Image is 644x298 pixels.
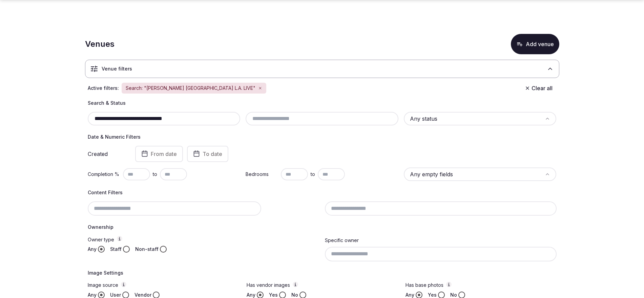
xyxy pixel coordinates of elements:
[153,171,157,178] span: to
[88,236,319,243] label: Owner type
[293,282,298,287] button: Has vendor images
[203,151,222,157] span: To date
[117,236,122,241] button: Owner type
[88,224,557,231] h4: Ownership
[88,85,119,92] span: Active filters:
[247,282,397,289] label: Has vendor images
[135,246,159,253] label: Non-staff
[88,189,557,196] h4: Content Filters
[521,82,557,94] button: Clear all
[88,171,120,178] label: Completion %
[187,146,228,162] button: To date
[88,151,126,157] label: Created
[110,246,122,253] label: Staff
[121,282,126,287] button: Image source
[88,270,557,276] h4: Image Settings
[406,282,556,289] label: Has base photos
[88,282,238,289] label: Image source
[446,282,452,287] button: Has base photos
[246,171,278,178] label: Bedrooms
[135,146,183,162] button: From date
[88,134,557,140] h4: Date & Numeric Filters
[325,237,359,243] label: Specific owner
[102,65,132,72] h3: Venue filters
[88,246,97,253] label: Any
[151,151,177,157] span: From date
[511,34,559,54] button: Add venue
[311,171,315,178] span: to
[126,85,255,92] span: Search: "[PERSON_NAME] [GEOGRAPHIC_DATA] L.A. LIVE"
[88,100,557,106] h4: Search & Status
[85,38,115,50] h1: Venues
